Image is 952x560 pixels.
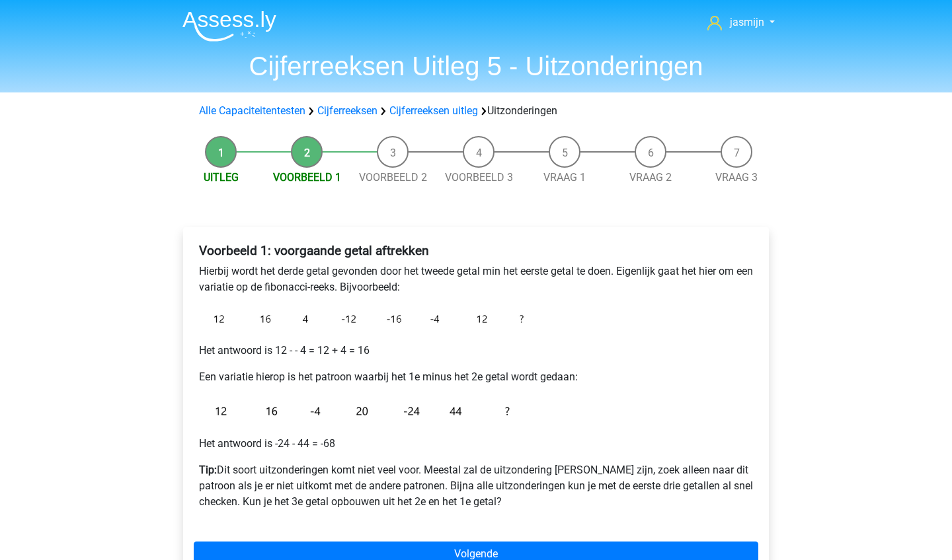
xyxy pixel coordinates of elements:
[445,171,513,184] a: Voorbeeld 3
[715,171,758,184] a: Vraag 3
[199,263,753,295] p: Hierbij wordt het derde getal gevonden door het tweede getal min het eerste getal te doen. Eigenl...
[199,462,753,510] p: Dit soort uitzonderingen komt niet veel voor. Meestal zal de uitzondering [PERSON_NAME] zijn, zoe...
[199,464,217,476] b: Tip:
[182,11,276,42] img: Assessly
[730,16,764,28] span: jasmijn
[199,243,429,258] b: Voorbeeld 1: voorgaande getal aftrekken
[317,104,377,117] a: Cijferreeksen
[199,436,753,452] p: Het antwoord is -24 - 44 = -68
[199,369,753,385] p: Een variatie hierop is het patroon waarbij het 1e minus het 2e getal wordt gedaan:
[359,171,427,184] a: Voorbeeld 2
[273,171,341,184] a: Voorbeeld 1
[199,306,530,332] img: Exceptions_example_1.png
[199,104,305,117] a: Alle Capaciteitentesten
[702,15,780,30] a: jasmijn
[172,50,780,82] h1: Cijferreeksen Uitleg 5 - Uitzonderingen
[199,396,530,425] img: Exceptions_example1_2.png
[194,103,758,119] div: Uitzonderingen
[629,171,672,184] a: Vraag 2
[389,104,478,117] a: Cijferreeksen uitleg
[204,171,239,184] a: Uitleg
[543,171,586,184] a: Vraag 1
[199,343,753,359] p: Het antwoord is 12 - - 4 = 12 + 4 = 16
